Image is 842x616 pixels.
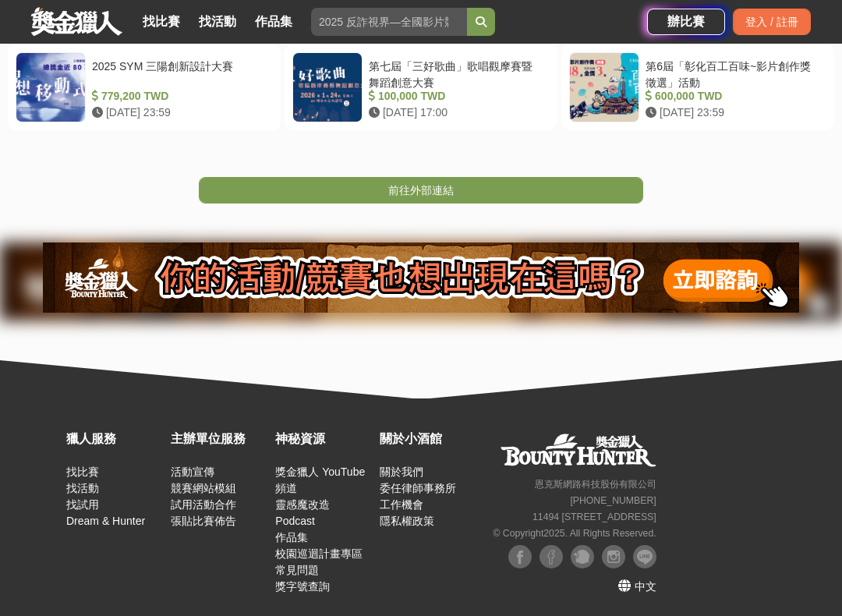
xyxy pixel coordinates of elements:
[8,44,281,130] a: 2025 SYM 三陽創新設計大賽 779,200 TWD [DATE] 23:59
[369,58,543,88] div: 第七屆「三好歌曲」歌唱觀摩賽暨舞蹈創意大賽
[171,515,236,527] a: 張貼比賽佈告
[171,430,267,448] div: 主辦單位服務
[92,88,267,104] div: 779,200 TWD
[275,430,372,448] div: 神秘資源
[275,547,363,560] a: 校園巡迴計畫專區
[369,104,543,121] div: [DATE] 17:00
[540,545,563,568] img: Facebook
[311,8,467,36] input: 2025 反詐視界—全國影片競賽
[646,58,820,88] div: 第6屆「彰化百工百味~影片創作獎徵選」活動
[66,498,99,511] a: 找試用
[380,466,423,478] a: 關於我們
[647,9,725,35] a: 辦比賽
[635,580,656,593] span: 中文
[369,88,543,104] div: 100,000 TWD
[92,104,267,121] div: [DATE] 23:59
[92,58,267,88] div: 2025 SYM 三陽創新設計大賽
[380,498,423,511] a: 工作機會
[602,545,625,568] img: Instagram
[508,545,532,568] img: Facebook
[570,495,656,506] small: [PHONE_NUMBER]
[66,482,99,494] a: 找活動
[136,11,186,33] a: 找比賽
[249,11,299,33] a: 作品集
[171,498,236,511] a: 試用活動合作
[646,104,820,121] div: [DATE] 23:59
[66,515,145,527] a: Dream & Hunter
[571,545,594,568] img: Plurk
[275,498,330,527] a: 靈感魔改造 Podcast
[535,479,656,490] small: 恩克斯網路科技股份有限公司
[171,466,214,478] a: 活動宣傳
[733,9,811,35] div: 登入 / 註冊
[199,177,643,204] a: 前往外部連結
[275,466,365,494] a: 獎金獵人 YouTube 頻道
[380,482,456,494] a: 委任律師事務所
[380,430,476,448] div: 關於小酒館
[532,512,656,522] small: 11494 [STREET_ADDRESS]
[275,564,319,576] a: 常見問題
[285,44,557,130] a: 第七屆「三好歌曲」歌唱觀摩賽暨舞蹈創意大賽 100,000 TWD [DATE] 17:00
[193,11,242,33] a: 找活動
[66,430,163,448] div: 獵人服務
[275,531,308,543] a: 作品集
[646,88,820,104] div: 600,000 TWD
[633,545,656,568] img: LINE
[171,482,236,494] a: 競賽網站模組
[561,44,834,130] a: 第6屆「彰化百工百味~影片創作獎徵選」活動 600,000 TWD [DATE] 23:59
[66,466,99,478] a: 找比賽
[388,184,454,196] span: 前往外部連結
[380,515,434,527] a: 隱私權政策
[275,580,330,593] a: 獎字號查詢
[43,243,799,313] img: 905fc34d-8193-4fb2-a793-270a69788fd0.png
[493,528,656,539] small: © Copyright 2025 . All Rights Reserved.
